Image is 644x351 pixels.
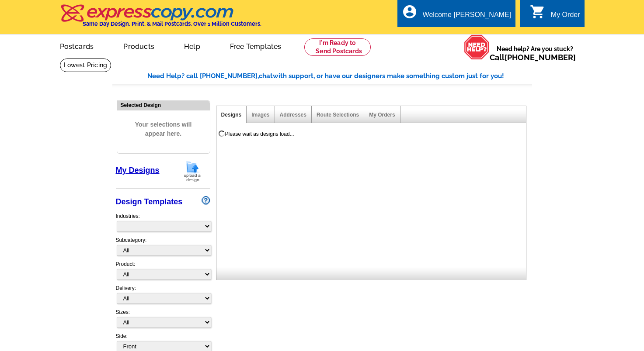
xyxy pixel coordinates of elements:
[116,208,210,236] div: Industries:
[505,53,576,62] a: [PHONE_NUMBER]
[60,10,261,27] a: Same Day Design, Print, & Mail Postcards. Over 1 Million Customers.
[221,112,242,118] a: Designs
[116,260,210,284] div: Product:
[280,112,306,118] a: Addresses
[46,35,108,56] a: Postcards
[109,35,168,56] a: Products
[369,112,395,118] a: My Orders
[116,308,210,332] div: Sizes:
[490,53,576,62] span: Call
[225,130,294,138] div: Please wait as designs load...
[317,112,359,118] a: Route Selections
[116,166,160,175] a: My Designs
[551,11,580,23] div: My Order
[116,284,210,308] div: Delivery:
[423,11,511,23] div: Welcome [PERSON_NAME]
[181,160,204,182] img: upload-design
[116,197,183,206] a: Design Templates
[116,236,210,260] div: Subcategory:
[251,112,269,118] a: Images
[170,35,214,56] a: Help
[490,45,580,62] span: Need help? Are you stuck?
[83,21,261,27] h4: Same Day Design, Print, & Mail Postcards. Over 1 Million Customers.
[216,35,296,56] a: Free Templates
[124,111,203,147] span: Your selections will appear here.
[218,130,225,137] img: loading...
[464,34,490,60] img: help
[530,4,546,20] i: shopping_cart
[259,72,273,80] span: chat
[202,196,210,205] img: design-wizard-help-icon.png
[147,71,532,81] div: Need Help? call [PHONE_NUMBER], with support, or have our designers make something custom just fo...
[117,101,210,109] div: Selected Design
[530,10,580,21] a: shopping_cart My Order
[402,4,418,20] i: account_circle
